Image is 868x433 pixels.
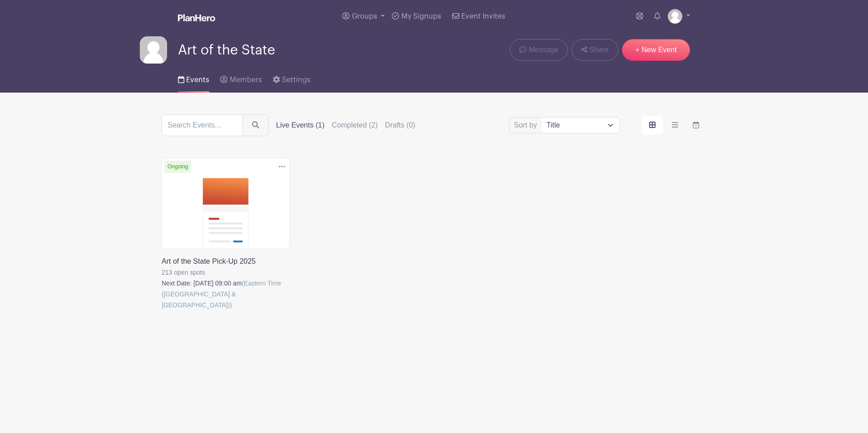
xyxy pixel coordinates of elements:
span: Events [186,76,209,84]
span: Art of the State [178,43,275,58]
img: default-ce2991bfa6775e67f084385cd625a349d9dcbb7a52a09fb2fda1e96e2d18dcdb.png [668,9,682,24]
img: default-ce2991bfa6775e67f084385cd625a349d9dcbb7a52a09fb2fda1e96e2d18dcdb.png [140,36,167,64]
span: Share [589,44,609,55]
span: Groups [352,13,377,20]
img: logo_white-6c42ec7e38ccf1d336a20a19083b03d10ae64f83f12c07503d8b9e83406b4c7d.svg [178,14,215,21]
label: Sort by [514,120,540,131]
a: + New Event [622,39,690,61]
label: Completed (2) [332,120,378,131]
a: Members [220,64,261,93]
div: filters [276,120,415,131]
div: order and view [642,116,706,134]
span: Members [230,76,262,84]
input: Search Events... [162,114,243,136]
span: Settings [282,76,311,84]
a: Settings [273,64,311,93]
span: Message [529,44,558,55]
label: Drafts (0) [385,120,415,131]
span: Event Invites [461,13,505,20]
a: Share [572,39,618,61]
span: My Signups [401,13,441,20]
a: Message [510,39,567,61]
label: Live Events (1) [276,120,325,131]
a: Events [178,64,209,93]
